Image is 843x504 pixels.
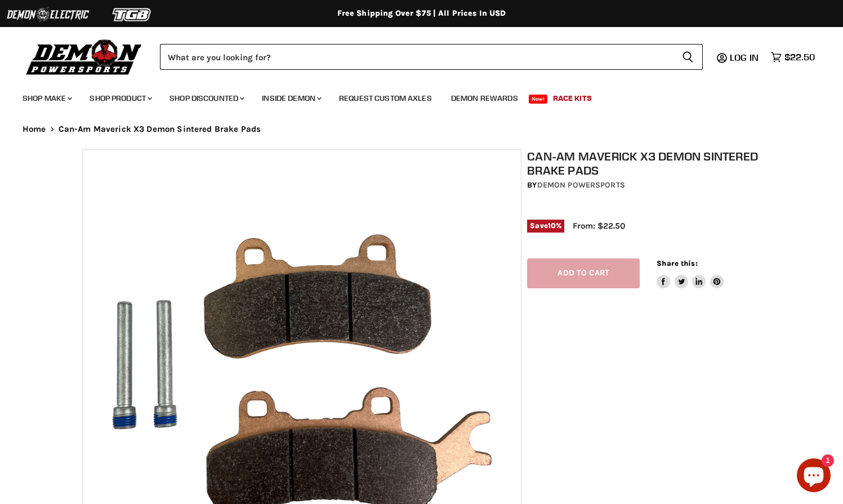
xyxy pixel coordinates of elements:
[331,87,440,110] a: Request Custom Axles
[673,44,703,70] button: Search
[657,259,697,267] span: Share this:
[14,87,79,110] a: Shop Make
[784,52,815,63] span: $22.50
[527,149,766,177] h1: Can-Am Maverick X3 Demon Sintered Brake Pads
[90,4,175,25] img: TGB Logo 2
[573,221,625,231] span: From: $22.50
[657,258,724,288] aside: Share this:
[59,124,261,134] span: Can-Am Maverick X3 Demon Sintered Brake Pads
[81,87,159,110] a: Shop Product
[161,87,251,110] a: Shop Discounted
[765,49,820,65] a: $22.50
[6,4,90,25] img: Demon Electric Logo 2
[253,87,328,110] a: Inside Demon
[14,82,812,110] ul: Main menu
[793,458,834,495] inbox-online-store-chat: Shopify online store chat
[23,37,146,77] img: Demon Powersports
[160,44,703,70] form: Product
[537,180,625,190] a: Demon Powersports
[725,52,765,63] a: Log in
[527,220,564,232] span: Save %
[545,87,600,110] a: Race Kits
[529,95,548,104] span: New!
[23,124,46,134] a: Home
[527,179,766,191] div: by
[443,87,527,110] a: Demon Rewards
[160,44,673,70] input: Search
[548,221,556,230] span: 10
[730,52,759,63] span: Log in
